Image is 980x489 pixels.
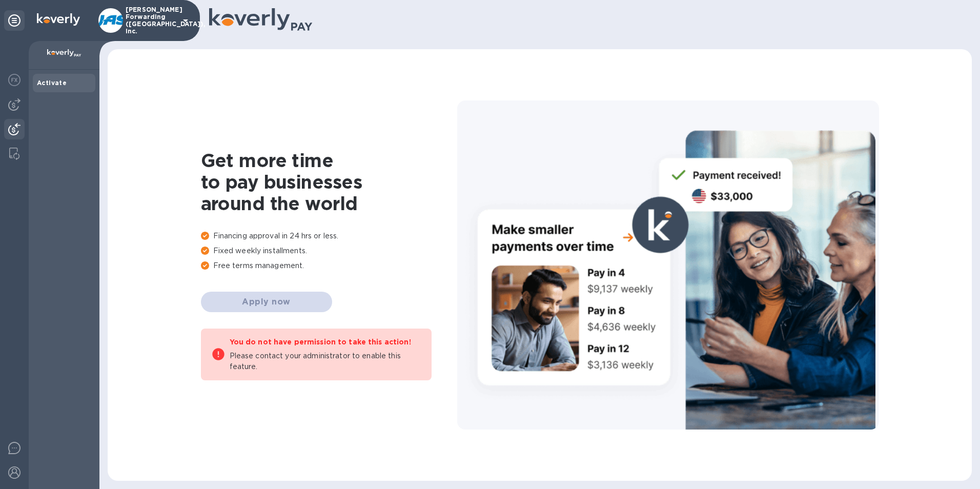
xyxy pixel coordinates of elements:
b: You do not have permission to take this action! [230,338,411,346]
p: Fixed weekly installments. [201,246,457,256]
img: Foreign exchange [8,74,21,86]
p: Free terms management. [201,260,457,271]
b: Activate [37,79,67,87]
h1: Get more time to pay businesses around the world [201,150,457,214]
img: Logo [37,13,80,26]
p: Please contact your administrator to enable this feature. [230,351,421,372]
p: [PERSON_NAME] Forwarding ([GEOGRAPHIC_DATA]), Inc. [126,6,177,35]
p: Financing approval in 24 hrs or less. [201,231,457,241]
div: Unpin categories [4,10,25,31]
